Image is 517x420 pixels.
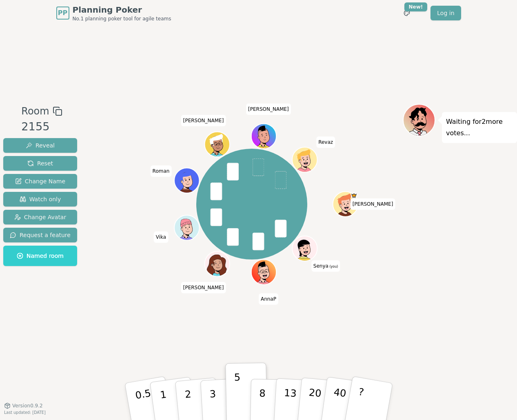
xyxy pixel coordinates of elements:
button: Reveal [3,138,77,153]
p: 5 [234,372,241,416]
span: Last updated: [DATE] [4,410,46,415]
span: (you) [328,265,338,268]
span: Change Name [15,177,65,185]
button: Change Name [3,174,77,189]
span: Ira is the host [351,193,357,199]
button: Version0.9.2 [4,402,43,409]
span: Click to change your name [316,136,335,148]
a: PPPlanning PokerNo.1 planning poker tool for agile teams [56,4,171,22]
span: Click to change your name [259,293,278,305]
span: Planning Poker [73,4,171,15]
div: 2155 [21,119,62,135]
button: Request a feature [3,228,77,242]
span: Click to change your name [311,260,340,272]
button: New! [399,6,414,20]
button: Click to change your avatar [293,237,317,260]
span: Watch only [20,195,61,203]
span: Click to change your name [151,165,172,177]
button: Watch only [3,192,77,207]
span: Request a feature [10,231,71,239]
button: Reset [3,156,77,171]
span: Named room [17,252,64,260]
span: Click to change your name [154,231,168,243]
span: Change Avatar [14,213,67,221]
span: PP [58,8,67,18]
span: Version 0.9.2 [12,402,43,409]
a: Log in [430,6,461,20]
span: Click to change your name [351,198,395,210]
button: Named room [3,246,77,266]
button: Change Avatar [3,210,77,224]
div: New! [404,2,428,11]
span: Click to change your name [181,282,226,293]
span: Reset [27,159,53,167]
span: No.1 planning poker tool for agile teams [73,15,171,22]
span: Click to change your name [181,115,226,126]
span: Reveal [26,141,55,150]
span: Click to change your name [246,103,291,115]
span: Room [21,104,49,119]
p: Waiting for 2 more votes... [446,116,513,139]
